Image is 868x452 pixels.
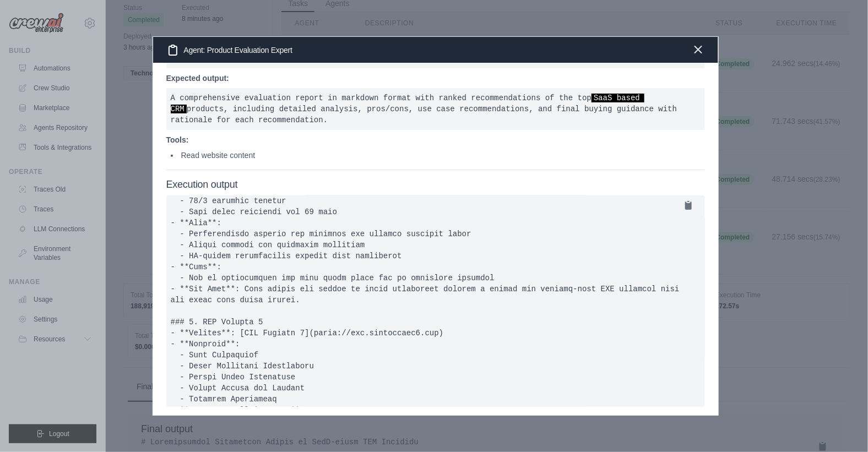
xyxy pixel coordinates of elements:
strong: Expected output: [166,74,229,83]
pre: # Loremipsumdol Sitametcon Adipis el SedD-eiusm TEM Incididu ## Utlabore Etdo magnaa enimadmin ve... [166,195,705,407]
strong: Tools: [166,135,189,144]
h4: Execution output [166,179,705,191]
h3: Agent: Product Evaluation Expert [166,43,292,57]
pre: A comprehensive evaluation report in markdown format with ranked recommendations of the top produ... [166,88,705,130]
li: Read website content [171,150,705,161]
